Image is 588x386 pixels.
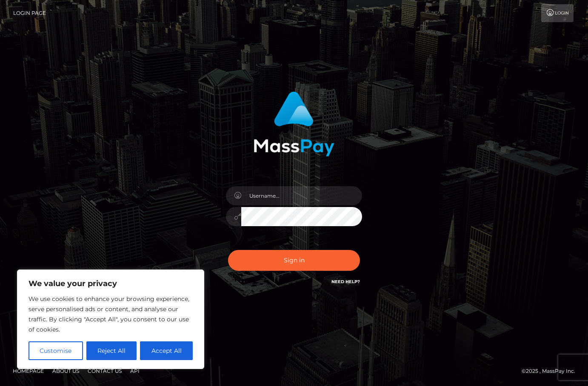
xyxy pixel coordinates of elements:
[241,186,362,205] input: Username...
[541,4,574,22] a: Login
[9,364,47,377] a: Homepage
[84,364,125,377] a: Contact Us
[228,250,360,271] button: Sign in
[29,278,193,289] p: We value your privacy
[86,341,137,360] button: Reject All
[13,4,46,22] a: Login Page
[140,341,193,360] button: Accept All
[29,341,83,360] button: Customise
[49,364,83,377] a: About Us
[254,91,334,156] img: MassPay Login
[17,270,204,369] div: We value your privacy
[127,364,143,377] a: API
[522,366,582,376] div: © 2025 , MassPay Inc.
[29,294,193,335] p: We use cookies to enhance your browsing experience, serve personalised ads or content, and analys...
[331,279,360,284] a: Need Help?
